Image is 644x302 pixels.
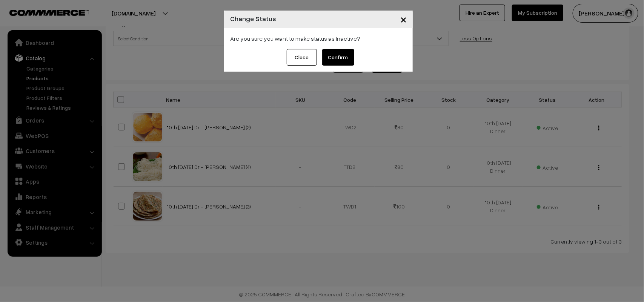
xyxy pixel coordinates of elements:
[394,8,413,31] button: Close
[230,34,407,43] div: Are you sure you want to make status as Inactive?
[400,12,407,26] span: ×
[230,14,276,24] h4: Change Status
[322,49,354,66] button: Confirm
[287,49,317,66] button: Close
